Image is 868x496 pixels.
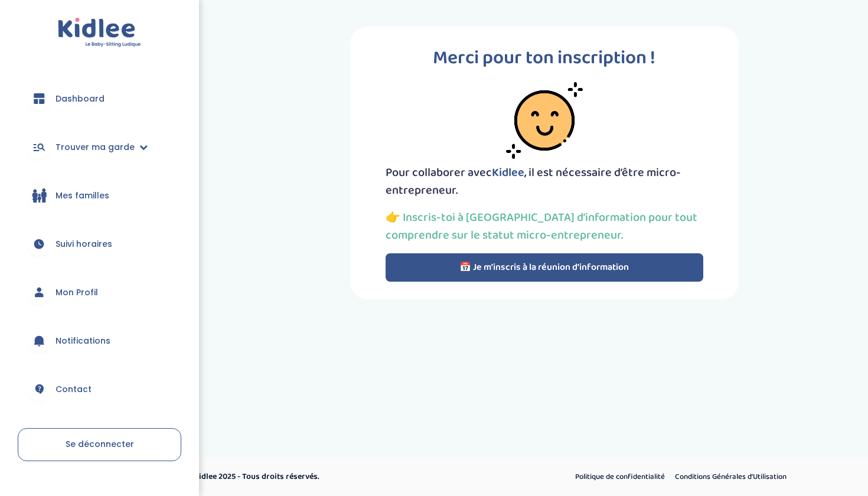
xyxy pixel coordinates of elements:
[386,253,703,282] button: 📅 Je m’inscris à la réunion d’information
[18,368,181,410] a: Contact
[56,238,112,250] span: Suivi horaires
[18,271,181,314] a: Mon Profil
[492,163,524,182] span: Kidlee
[66,438,134,450] span: Se déconnecter
[56,335,110,347] span: Notifications
[571,469,669,485] a: Politique de confidentialité
[56,286,98,299] span: Mon Profil
[506,82,583,159] img: smiley-face
[386,208,703,244] p: 👉 Inscris-toi à [GEOGRAPHIC_DATA] d’information pour tout comprendre sur le statut micro-entrepre...
[187,471,484,483] p: © Kidlee 2025 - Tous droits réservés.
[56,383,92,396] span: Contact
[18,319,181,362] a: Notifications
[18,428,181,461] a: Se déconnecter
[56,93,105,105] span: Dashboard
[56,141,135,154] span: Trouver ma garde
[58,18,141,48] img: logo.svg
[18,77,181,120] a: Dashboard
[18,174,181,217] a: Mes familles
[671,469,791,485] a: Conditions Générales d’Utilisation
[386,164,703,199] p: Pour collaborer avec , il est nécessaire d’être micro-entrepreneur.
[18,223,181,265] a: Suivi horaires
[386,44,703,73] p: Merci pour ton inscription !
[56,190,109,202] span: Mes familles
[18,126,181,168] a: Trouver ma garde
